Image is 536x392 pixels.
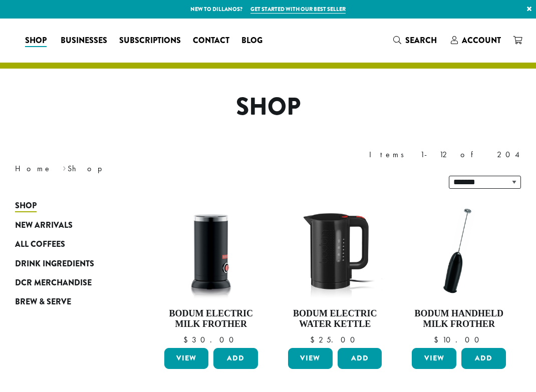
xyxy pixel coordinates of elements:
[338,348,382,369] button: Add
[286,201,384,344] a: Bodum Electric Water Kettle $25.00
[164,348,209,369] a: View
[15,219,73,232] span: New Arrivals
[119,35,181,47] span: Subscriptions
[15,163,52,174] a: Home
[288,348,333,369] a: View
[15,258,94,270] span: Drink Ingredients
[61,35,107,47] span: Businesses
[405,35,437,46] span: Search
[412,348,456,369] a: View
[286,201,384,300] img: DP3955.01.png
[409,201,508,344] a: Bodum Handheld Milk Frother $10.00
[15,277,92,289] span: DCR Merchandise
[15,216,119,235] a: New Arrivals
[183,334,192,345] span: $
[193,35,229,47] span: Contact
[387,32,445,49] a: Search
[183,334,238,345] bdi: 30.00
[161,201,260,300] img: DP3954.01-002.png
[25,35,47,47] span: Shop
[162,308,260,330] h4: Bodum Electric Milk Frother
[15,163,253,175] nav: Breadcrumb
[434,334,484,345] bdi: 10.00
[461,348,506,369] button: Add
[286,308,384,330] h4: Bodum Electric Water Kettle
[241,35,262,47] span: Blog
[369,149,521,161] div: Items 1-12 of 204
[213,348,258,369] button: Add
[310,334,360,345] bdi: 25.00
[19,33,55,49] a: Shop
[250,5,346,14] a: Get started with our best seller
[15,196,119,215] a: Shop
[310,334,319,345] span: $
[15,254,119,273] a: Drink Ingredients
[15,273,119,292] a: DCR Merchandise
[162,201,260,344] a: Bodum Electric Milk Frother $30.00
[409,201,508,300] img: DP3927.01-002.png
[8,93,528,122] h1: Shop
[63,159,66,175] span: ›
[15,235,119,254] a: All Coffees
[15,292,119,311] a: Brew & Serve
[462,35,501,46] span: Account
[15,296,71,308] span: Brew & Serve
[434,334,442,345] span: $
[15,238,65,251] span: All Coffees
[15,200,37,212] span: Shop
[409,308,508,330] h4: Bodum Handheld Milk Frother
